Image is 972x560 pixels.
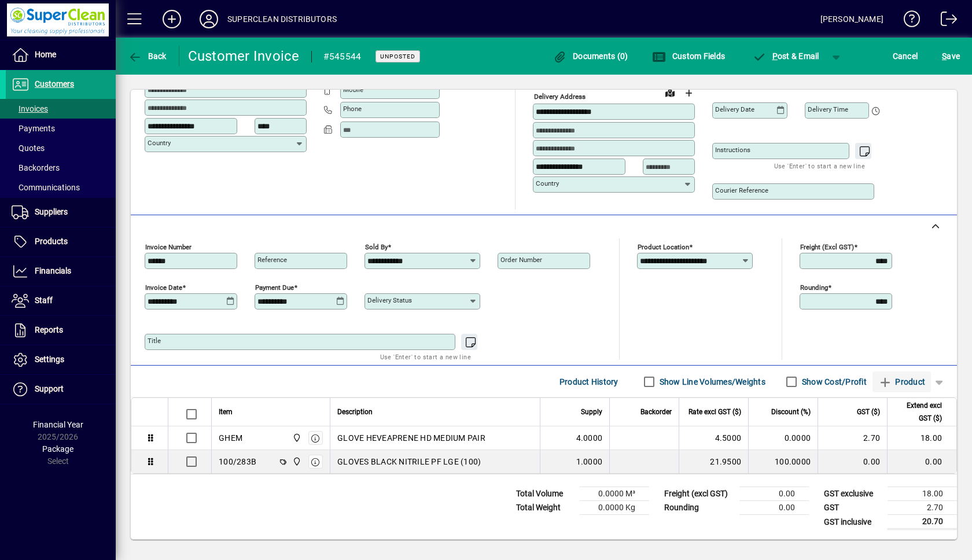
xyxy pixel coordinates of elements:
button: Post & Email [746,46,825,67]
mat-label: Order number [500,256,542,264]
button: Back [125,46,170,67]
td: 2.70 [888,501,957,515]
span: Superclean Distributors [289,455,303,468]
span: Discount (%) [771,406,811,418]
td: Rounding [658,501,739,515]
mat-label: Product location [638,243,689,251]
mat-label: Sold by [365,243,388,251]
td: 18.00 [887,426,956,450]
span: Payments [12,124,55,133]
a: Reports [6,316,116,345]
span: Documents (0) [553,51,628,61]
span: Suppliers [35,207,68,216]
td: 100.0000 [748,450,818,473]
td: GST [818,501,888,515]
div: GHEM [219,432,242,444]
span: ost & Email [752,51,819,61]
a: Knowledge Base [895,2,921,40]
mat-label: Invoice date [145,283,182,292]
span: Communications [12,183,80,192]
app-page-header-button: Back [116,46,179,67]
a: Support [6,375,116,404]
span: GLOVE HEVEAPRENE HD MEDIUM PAIR [337,432,485,444]
span: Products [35,237,68,246]
a: Backorders [6,158,116,178]
div: 100/283B [219,456,256,467]
td: 0.00 [739,501,809,515]
a: Home [6,40,116,69]
td: GST inclusive [818,515,888,529]
a: Communications [6,178,116,197]
span: Financial Year [33,420,83,429]
td: 0.00 [739,487,809,501]
span: Home [35,50,56,59]
td: 0.0000 Kg [580,501,649,515]
td: Total Weight [510,501,580,515]
a: Logout [932,2,958,40]
mat-label: Title [148,337,161,345]
span: Supply [581,406,602,418]
a: View on map [661,83,679,102]
label: Show Line Volumes/Weights [657,376,765,388]
span: Customers [35,79,74,89]
mat-label: Country [536,179,559,187]
mat-label: Invoice number [145,243,192,251]
td: Freight (excl GST) [658,487,739,501]
button: Documents (0) [550,46,631,67]
mat-label: Mobile [343,86,363,94]
mat-hint: Use 'Enter' to start a new line [774,159,865,172]
mat-label: Country [148,139,171,147]
mat-label: Phone [343,105,362,113]
button: Product [872,371,931,392]
span: P [772,51,778,61]
mat-label: Instructions [715,146,750,154]
div: Customer Invoice [188,47,300,65]
span: Rate excl GST ($) [689,406,741,418]
td: 0.0000 [748,426,818,450]
td: 0.0000 M³ [580,487,649,501]
span: GST ($) [857,406,880,418]
span: Product [878,373,925,391]
span: Superclean Distributors [289,432,303,444]
span: ave [942,47,960,65]
a: Invoices [6,99,116,119]
span: Description [337,406,373,418]
td: 18.00 [888,487,957,501]
mat-label: Rounding [800,283,828,292]
span: Quotes [12,143,45,153]
mat-hint: Use 'Enter' to start a new line [380,350,471,363]
span: GLOVES BLACK NITRILE PF LGE (100) [337,456,481,467]
div: [PERSON_NAME] [820,10,883,28]
mat-label: Courier Reference [715,186,768,194]
button: Custom Fields [649,46,728,67]
a: Quotes [6,138,116,158]
td: 0.00 [887,450,956,473]
mat-label: Delivery status [367,296,412,304]
td: Total Volume [510,487,580,501]
span: Backorders [12,163,60,172]
span: Package [42,444,73,454]
a: Suppliers [6,198,116,227]
td: 0.00 [818,450,887,473]
div: SUPERCLEAN DISTRIBUTORS [227,10,337,28]
span: Cancel [893,47,918,65]
span: Extend excl GST ($) [894,399,942,425]
span: S [942,51,947,61]
button: Product History [555,371,623,392]
a: Settings [6,345,116,374]
span: Backorder [640,406,672,418]
span: Unposted [380,53,415,60]
button: Profile [190,9,227,30]
mat-label: Payment due [255,283,294,292]
span: Settings [35,355,64,364]
span: 1.0000 [576,456,603,467]
td: GST exclusive [818,487,888,501]
a: Staff [6,286,116,315]
span: Staff [35,296,53,305]
div: #545544 [323,47,362,66]
div: 4.5000 [686,432,741,444]
span: Back [128,51,167,61]
span: Reports [35,325,63,334]
span: 4.0000 [576,432,603,444]
button: Cancel [890,46,921,67]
